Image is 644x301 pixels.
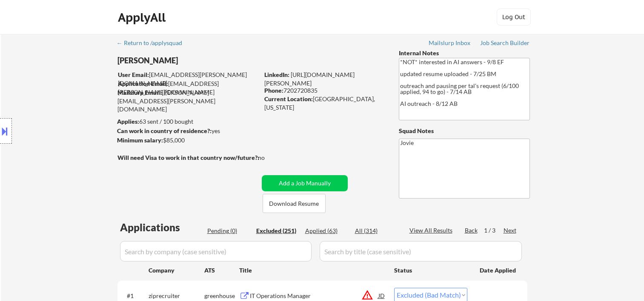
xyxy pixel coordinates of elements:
div: Status [394,262,467,278]
button: warning_amber [361,289,373,301]
div: Back [465,226,478,235]
div: Internal Notes [399,49,530,57]
div: IT Operations Manager [250,292,378,300]
button: Download Resume [263,194,326,213]
strong: Can work in country of residence?: [117,127,212,134]
button: Add a Job Manually [262,175,348,191]
div: [EMAIL_ADDRESS][PERSON_NAME][DOMAIN_NAME] [118,80,259,96]
strong: Current Location: [264,95,313,102]
strong: Phone: [264,87,283,94]
input: Search by company (case sensitive) [120,241,312,261]
div: no [258,153,282,162]
div: Pending (0) [207,227,250,235]
div: [GEOGRAPHIC_DATA], [US_STATE] [264,95,385,111]
div: [PERSON_NAME][EMAIL_ADDRESS][PERSON_NAME][DOMAIN_NAME] [117,88,259,114]
div: #1 [127,292,142,300]
div: 7202720835 [264,86,385,95]
div: Job Search Builder [480,40,530,46]
div: View All Results [409,226,455,235]
div: ATS [204,266,239,275]
div: yes [117,127,256,135]
div: ApplyAll [118,10,168,25]
div: Next [504,226,517,235]
div: All (314) [355,227,398,235]
div: Squad Notes [399,127,530,135]
div: [PERSON_NAME] [117,55,292,66]
div: Applications [120,222,204,233]
div: Mailslurp Inbox [429,40,471,46]
div: $85,000 [117,136,259,145]
a: Mailslurp Inbox [429,40,471,48]
button: Log Out [497,9,531,26]
strong: LinkedIn: [264,71,289,78]
div: [EMAIL_ADDRESS][PERSON_NAME][DOMAIN_NAME] [118,71,259,87]
div: ziprecruiter [149,292,204,300]
a: [URL][DOMAIN_NAME][PERSON_NAME] [264,71,355,87]
div: Company [149,266,204,275]
div: Title [239,266,386,275]
a: ← Return to /applysquad [117,40,190,48]
div: Applied (63) [305,227,348,235]
div: greenhouse [204,292,239,300]
div: Date Applied [480,266,517,275]
div: 63 sent / 100 bought [117,117,259,126]
a: Job Search Builder [480,40,530,48]
strong: Will need Visa to work in that country now/future?: [117,154,259,161]
div: ← Return to /applysquad [117,40,190,46]
input: Search by title (case sensitive) [320,241,522,261]
div: 1 / 3 [484,226,504,235]
div: Excluded (251) [256,227,299,235]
